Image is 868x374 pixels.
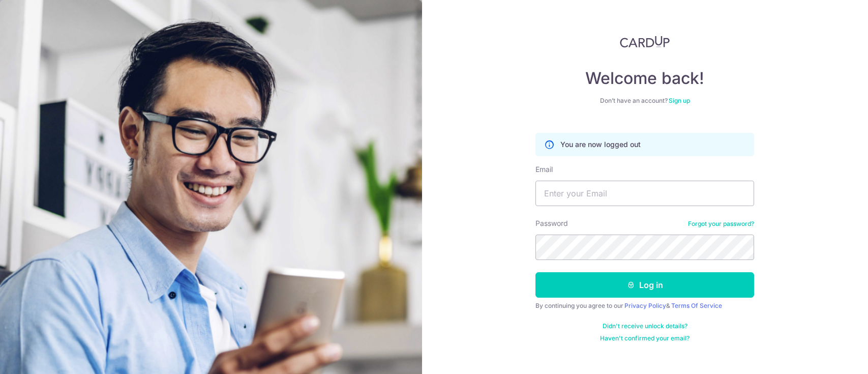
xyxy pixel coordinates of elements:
a: Forgot your password? [688,220,754,228]
a: Didn't receive unlock details? [603,322,687,330]
div: Don’t have an account? [535,97,754,105]
a: Haven't confirmed your email? [600,334,690,342]
a: Privacy Policy [624,302,666,309]
input: Enter your Email [535,181,754,206]
a: Terms Of Service [671,302,722,309]
div: By continuing you agree to our & [535,302,754,310]
label: Email [535,164,553,175]
label: Password [535,218,568,228]
p: You are now logged out [560,139,641,150]
h4: Welcome back! [535,68,754,89]
a: Sign up [669,97,690,104]
img: CardUp Logo [620,36,670,48]
button: Log in [535,272,754,298]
